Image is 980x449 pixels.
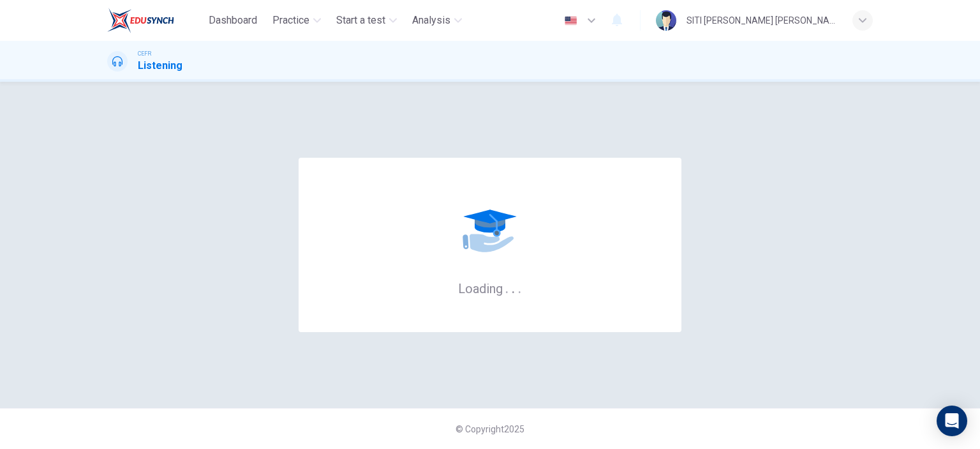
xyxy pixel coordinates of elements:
[412,13,450,28] span: Analysis
[511,277,516,298] h6: .
[336,13,385,28] span: Start a test
[563,16,579,26] img: en
[517,277,522,298] h6: .
[331,9,402,32] button: Start a test
[107,8,174,33] img: EduSynch logo
[209,13,257,28] span: Dashboard
[204,9,262,32] button: Dashboard
[458,280,522,296] h6: Loading
[267,9,326,32] button: Practice
[687,13,837,28] div: SITI [PERSON_NAME] [PERSON_NAME]
[656,10,676,31] img: Profile picture
[138,49,151,58] span: CEFR
[407,9,467,32] button: Analysis
[107,8,204,33] a: EduSynch logo
[272,13,309,28] span: Practice
[937,406,967,436] div: Open Intercom Messenger
[505,277,509,298] h6: .
[456,424,524,434] span: © Copyright 2025
[138,58,182,73] h1: Listening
